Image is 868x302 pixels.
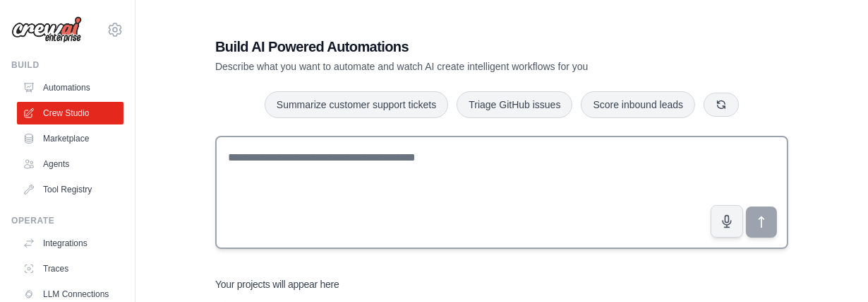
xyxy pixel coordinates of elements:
[704,93,739,117] button: Get new suggestions
[215,59,689,74] p: Describe what you want to automate and watch AI create intelligent workflows for you
[797,234,868,302] iframe: Chat Widget
[215,277,339,291] h3: Your projects will appear here
[457,91,572,118] button: Triage GitHub issues
[265,91,448,118] button: Summarize customer support tickets
[11,59,123,71] div: Build
[17,178,123,201] a: Tool Registry
[17,232,123,255] a: Integrations
[17,102,123,124] a: Crew Studio
[11,16,82,43] img: Logo
[711,205,743,238] button: Click to speak your automation idea
[11,215,123,226] div: Operate
[581,91,695,118] button: Score inbound leads
[17,76,123,99] a: Automations
[17,153,123,175] a: Agents
[17,257,123,280] a: Traces
[17,127,123,150] a: Marketplace
[215,37,689,57] h1: Build AI Powered Automations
